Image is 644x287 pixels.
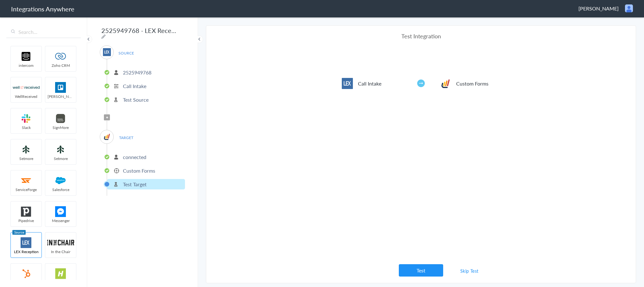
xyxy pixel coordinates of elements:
h5: Call Intake [358,80,401,87]
span: TARGET [114,133,138,142]
span: ServiceForge [11,187,41,192]
img: setmoreNew.jpg [13,144,40,155]
img: intercom-logo.svg [13,51,40,62]
span: SignMore [45,125,76,130]
span: Setmore [11,156,41,161]
img: lex-app-logo.svg [13,237,40,248]
span: WellReceived [11,94,41,99]
span: Zoho CRM [45,63,76,68]
span: intercom [11,63,41,68]
img: slack-logo.svg [13,113,40,124]
img: Lawmatics.jpg [103,133,111,141]
span: SOURCE [114,49,138,57]
img: pipedrive.png [13,206,40,217]
img: trello.png [47,82,74,93]
img: signmore-logo.png [47,113,74,124]
h5: Custom Forms [456,80,499,87]
img: setmoreNew.jpg [47,144,74,155]
a: Skip Test [453,265,486,277]
img: lex-app-logo.svg [342,78,353,89]
img: salesforce-logo.svg [47,175,74,186]
span: Messenger [45,218,76,223]
p: Custom Forms [123,167,155,174]
img: user.png [625,4,633,12]
span: LEX Reception [11,249,41,254]
p: Test Target [123,181,147,188]
span: [PERSON_NAME] [45,94,76,99]
p: Call Intake [123,82,146,90]
img: lex-app-logo.svg [103,48,111,56]
h4: Test Integration [342,32,500,40]
span: In the Chair [45,249,76,254]
img: FBM.png [47,206,74,217]
h1: Integrations Anywhere [11,4,74,13]
img: inch-logo.svg [47,237,74,248]
img: hs-app-logo.svg [47,268,74,279]
img: Lawmatics.jpg [440,78,451,89]
input: Search... [6,26,81,38]
span: [PERSON_NAME] [578,5,619,12]
span: Slack [11,125,41,130]
span: Pipedrive [11,218,41,223]
span: Salesforce [45,187,76,192]
img: zoho-logo.svg [47,51,74,62]
p: connected [123,153,146,161]
img: serviceforge-icon.png [13,175,40,186]
p: Test Source [123,96,149,103]
button: Test [399,264,443,277]
p: 2525949768 [123,69,151,76]
img: wr-logo.svg [13,82,40,93]
img: hubspot-logo.svg [13,268,40,279]
span: Setmore [45,156,76,161]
